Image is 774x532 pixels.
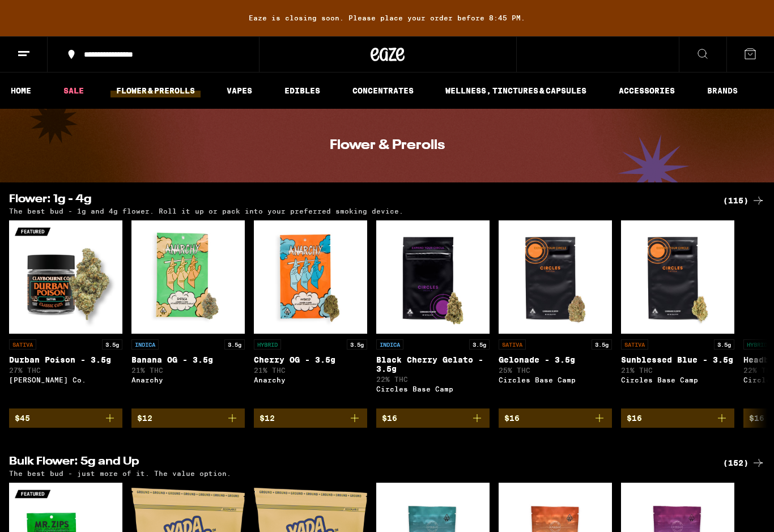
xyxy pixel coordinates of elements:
p: Durban Poison - 3.5g [9,355,122,364]
img: Circles Base Camp - Sunblessed Blue - 3.5g [621,220,734,334]
h2: Bulk Flower: 5g and Up [9,456,709,470]
h1: Flower & Prerolls [330,139,445,152]
a: Open page for Sunblessed Blue - 3.5g from Circles Base Camp [621,220,734,408]
p: 3.5g [224,339,245,350]
p: HYBRID [254,339,281,350]
p: 21% THC [254,367,367,374]
button: Redirect to URL [1,1,619,82]
a: (115) [723,194,765,207]
div: Anarchy [131,376,245,384]
span: $16 [749,414,764,423]
p: 3.5g [347,339,367,350]
p: 3.5g [102,339,122,350]
p: 3.5g [714,339,734,350]
a: VAPES [221,84,258,97]
p: 21% THC [131,367,245,374]
p: Sunblessed Blue - 3.5g [621,355,734,364]
div: Circles Base Camp [621,376,734,384]
a: Open page for Gelonade - 3.5g from Circles Base Camp [499,220,612,408]
p: INDICA [131,339,159,350]
img: Anarchy - Banana OG - 3.5g [131,220,245,334]
p: SATIVA [499,339,526,350]
div: Anarchy [254,376,367,384]
p: The best bud - 1g and 4g flower. Roll it up or pack into your preferred smoking device. [9,207,403,215]
a: HOME [5,84,37,97]
a: Open page for Banana OG - 3.5g from Anarchy [131,220,245,408]
p: HYBRID [743,339,771,350]
p: 21% THC [621,367,734,374]
button: Add to bag [254,408,367,428]
span: Help [26,8,49,18]
img: Claybourne Co. - Durban Poison - 3.5g [9,220,122,334]
a: ACCESSORIES [613,84,681,97]
button: Add to bag [621,408,734,428]
a: EDIBLES [279,84,326,97]
a: Open page for Durban Poison - 3.5g from Claybourne Co. [9,220,122,408]
button: Add to bag [499,408,612,428]
p: 22% THC [376,376,490,383]
p: 3.5g [469,339,490,350]
a: FLOWER & PREROLLS [110,84,201,97]
p: SATIVA [621,339,648,350]
p: Banana OG - 3.5g [131,355,245,364]
button: BRANDS [701,84,743,97]
p: Black Cherry Gelato - 3.5g [376,355,490,373]
h2: Flower: 1g - 4g [9,194,709,207]
img: Anarchy - Cherry OG - 3.5g [254,220,367,334]
span: $12 [260,414,275,423]
span: $16 [504,414,520,423]
span: $12 [137,414,152,423]
p: 25% THC [499,367,612,374]
a: CONCENTRATES [347,84,419,97]
p: 27% THC [9,367,122,374]
div: Circles Base Camp [376,385,490,393]
p: SATIVA [9,339,36,350]
p: INDICA [376,339,403,350]
a: Open page for Cherry OG - 3.5g from Anarchy [254,220,367,408]
span: $16 [627,414,642,423]
span: $45 [15,414,30,423]
a: WELLNESS, TINCTURES & CAPSULES [440,84,592,97]
a: SALE [58,84,90,97]
p: The best bud - just more of it. The value option. [9,470,231,477]
p: 3.5g [592,339,612,350]
img: Circles Base Camp - Black Cherry Gelato - 3.5g [376,220,490,334]
a: (152) [723,456,765,470]
span: $16 [382,414,397,423]
a: Open page for Black Cherry Gelato - 3.5g from Circles Base Camp [376,220,490,408]
div: Circles Base Camp [499,376,612,384]
button: Add to bag [376,408,490,428]
p: Gelonade - 3.5g [499,355,612,364]
div: [PERSON_NAME] Co. [9,376,122,384]
button: Add to bag [9,408,122,428]
p: Cherry OG - 3.5g [254,355,367,364]
img: Circles Base Camp - Gelonade - 3.5g [499,220,612,334]
button: Add to bag [131,408,245,428]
